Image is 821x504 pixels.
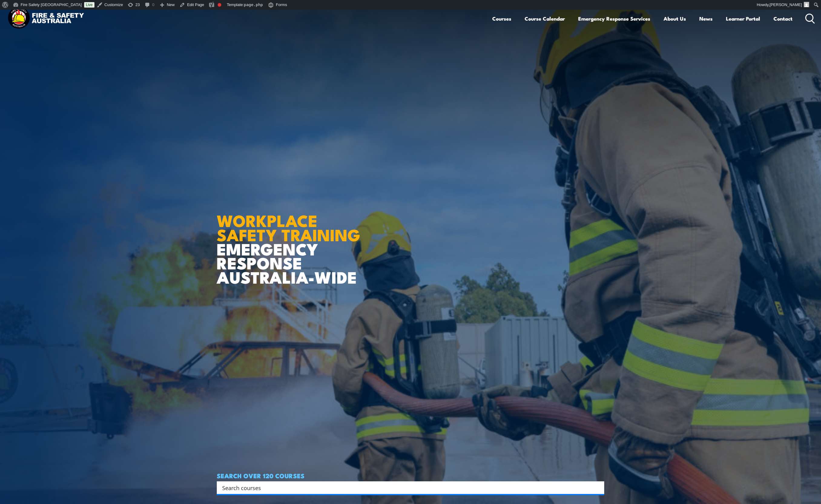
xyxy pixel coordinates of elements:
[699,11,713,27] a: News
[217,198,365,284] h1: EMERGENCY RESPONSE AUSTRALIA-WIDE
[578,11,650,27] a: Emergency Response Services
[217,472,604,479] h4: SEARCH OVER 120 COURSES
[726,11,760,27] a: Learner Portal
[218,3,221,7] div: Needs improvement
[664,11,686,27] a: About Us
[773,11,793,27] a: Contact
[244,2,263,7] span: page.php
[223,483,592,492] form: Search form
[84,2,94,8] a: Live
[594,483,602,492] button: Search magnifier button
[222,483,591,492] input: Search input
[492,11,511,27] a: Courses
[525,11,565,27] a: Course Calendar
[217,207,360,247] strong: WORKPLACE SAFETY TRAINING
[770,2,802,7] span: [PERSON_NAME]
